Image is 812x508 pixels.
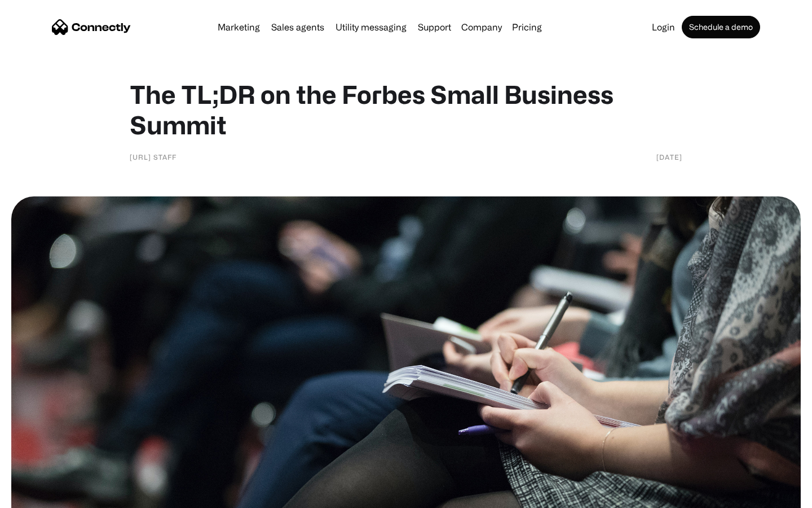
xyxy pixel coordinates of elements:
[213,23,264,32] a: Marketing
[267,23,329,32] a: Sales agents
[647,23,679,32] a: Login
[130,79,682,140] h1: The TL;DR on the Forbes Small Business Summit
[413,23,456,32] a: Support
[682,16,760,38] a: Schedule a demo
[656,151,682,163] div: [DATE]
[461,19,502,35] div: Company
[331,23,411,32] a: Utility messaging
[130,151,176,163] div: [URL] Staff
[23,488,68,504] ul: Language list
[507,23,546,32] a: Pricing
[11,488,68,504] aside: Language selected: English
